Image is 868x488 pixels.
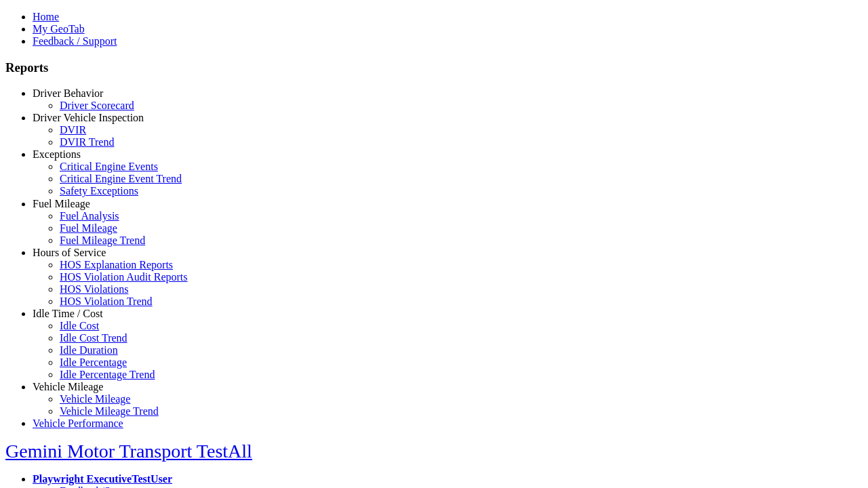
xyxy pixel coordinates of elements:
a: Idle Percentage [60,357,127,368]
a: Fuel Analysis [60,210,119,222]
a: HOS Explanation Reports [60,259,173,270]
a: DVIR [60,124,86,136]
a: Idle Time / Cost [33,308,103,319]
a: HOS Violations [60,283,128,295]
a: HOS Violation Trend [60,296,153,307]
a: Vehicle Mileage Trend [60,405,159,417]
a: Gemini Motor Transport TestAll [5,441,252,462]
a: HOS Violation Audit Reports [60,271,188,283]
h3: Reports [5,60,863,75]
a: Driver Scorecard [60,100,134,111]
a: Exceptions [33,148,81,160]
a: Safety Exceptions [60,185,138,197]
a: Feedback / Support [33,35,117,47]
a: Critical Engine Events [60,161,158,172]
a: Vehicle Mileage [33,381,103,392]
a: Vehicle Performance [33,418,123,429]
a: Vehicle Mileage [60,393,130,405]
a: Idle Duration [60,344,118,356]
a: Safety Exception Trend [60,197,162,209]
a: DVIR Trend [60,136,114,148]
a: Hours of Service [33,247,106,258]
a: Playwright ExecutiveTestUser [33,473,172,485]
a: Fuel Mileage Trend [60,235,145,246]
a: Home [33,11,59,22]
a: Fuel Mileage [33,198,90,209]
a: Critical Engine Event Trend [60,173,182,184]
a: Driver Behavior [33,87,103,99]
a: Idle Cost Trend [60,332,127,344]
a: Driver Vehicle Inspection [33,112,144,123]
a: Idle Cost [60,320,99,331]
a: Idle Percentage Trend [60,369,155,380]
a: My GeoTab [33,23,85,35]
a: Fuel Mileage [60,222,117,234]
